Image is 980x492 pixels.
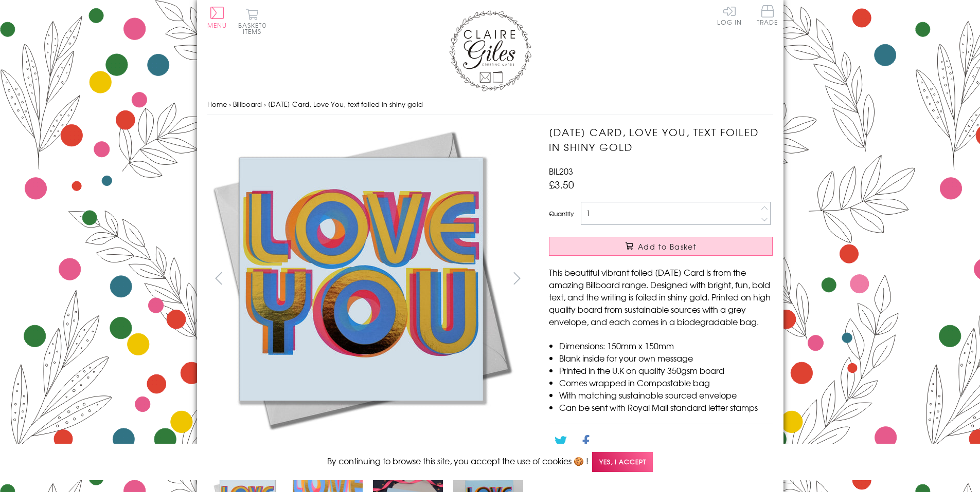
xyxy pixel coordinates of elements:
button: Basket0 items [238,8,266,34]
li: Comes wrapped in Compostable bag [559,376,773,389]
li: Printed in the U.K on quality 350gsm board [559,364,773,376]
button: prev [207,267,230,290]
span: 0 items [243,21,266,36]
span: › [264,99,266,109]
button: Menu [207,7,227,28]
img: Valentine's Day Card, Love You, text foiled in shiny gold [207,125,515,433]
button: next [505,267,528,290]
a: Home [207,99,227,109]
nav: breadcrumbs [207,94,773,115]
li: Dimensions: 150mm x 150mm [559,339,773,352]
span: Menu [207,21,227,30]
span: £3.50 [549,177,574,192]
span: › [229,99,231,109]
img: Claire Giles Greetings Cards [449,10,531,91]
li: Can be sent with Royal Mail standard letter stamps [559,401,773,413]
span: BIL203 [549,165,573,177]
span: Trade [757,5,778,25]
a: Trade [757,5,778,27]
span: Yes, I accept [592,452,653,472]
span: [DATE] Card, Love You, text foiled in shiny gold [268,99,423,109]
button: Add to Basket [549,237,773,256]
p: This beautiful vibrant foiled [DATE] Card is from the amazing Billboard range. Designed with brig... [549,266,773,328]
label: Quantity [549,209,574,218]
li: Blank inside for your own message [559,352,773,364]
img: Valentine's Day Card, Love You, text foiled in shiny gold [528,125,837,433]
h1: [DATE] Card, Love You, text foiled in shiny gold [549,125,773,155]
span: Add to Basket [638,241,697,252]
a: Billboard [233,99,262,109]
li: With matching sustainable sourced envelope [559,389,773,401]
a: Log In [717,5,742,25]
